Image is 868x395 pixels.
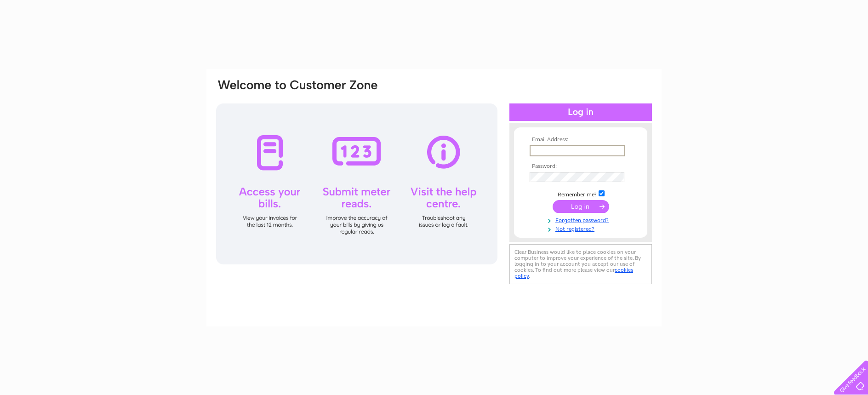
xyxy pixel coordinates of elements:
[527,137,634,143] th: Email Address:
[527,163,634,170] th: Password:
[530,215,634,224] a: Forgotten password?
[509,244,652,284] div: Clear Business would like to place cookies on your computer to improve your experience of the sit...
[527,189,634,198] td: Remember me?
[553,200,609,213] input: Submit
[530,224,634,233] a: Not registered?
[514,267,633,279] a: cookies policy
